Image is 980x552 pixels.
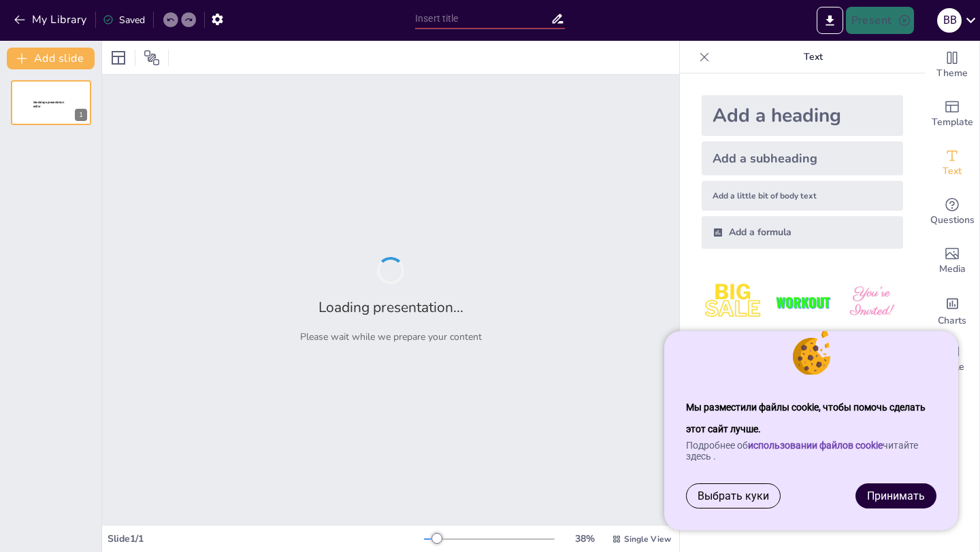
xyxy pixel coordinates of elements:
[11,80,91,125] div: 1
[936,66,968,81] span: Theme
[925,139,979,188] div: Add text boxes
[817,7,843,34] button: Export to PowerPoint
[748,440,883,451] a: использовании файлов cookie
[33,101,64,108] span: Sendsteps presentation editor
[938,313,966,328] span: Charts
[144,50,160,66] span: Position
[925,188,979,237] div: Get real-time input from your audience
[108,532,424,545] div: Slide 1 / 1
[7,48,95,69] button: Add slide
[300,330,482,343] p: Please wait while we prepare your content
[932,115,973,130] span: Template
[702,141,903,175] div: Add a subheading
[108,47,129,69] div: Layout
[925,286,979,334] div: Add charts and graphs
[686,440,748,451] font: Подробнее об
[103,14,145,27] div: Saved
[415,9,551,29] input: Insert title
[715,41,911,73] p: Text
[937,7,962,34] button: В В
[75,109,87,121] div: 1
[770,271,834,334] img: 2.jpeg
[937,8,962,33] div: В В
[568,532,601,545] div: 38 %
[318,298,463,317] h2: Loading presentation...
[698,489,769,502] font: Выбрать куки
[856,484,936,508] a: Принимать
[687,484,780,508] a: Выбрать куки
[686,402,926,434] font: Мы разместили файлы cookie, чтобы помочь сделать этот сайт лучше.
[925,41,979,90] div: Change the overall theme
[925,90,979,139] div: Add ready made slides
[930,213,975,228] span: Questions
[846,7,914,34] button: Present
[686,440,918,462] font: читайте здесь .
[702,271,765,334] img: 1.jpeg
[939,262,966,277] span: Media
[840,271,903,334] img: 3.jpeg
[943,164,962,179] span: Text
[702,181,903,211] div: Add a little bit of body text
[867,489,925,502] font: Принимать
[925,237,979,286] div: Add images, graphics, shapes or video
[702,95,903,136] div: Add a heading
[10,9,93,31] button: My Library
[624,534,671,545] span: Single View
[702,216,903,249] div: Add a formula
